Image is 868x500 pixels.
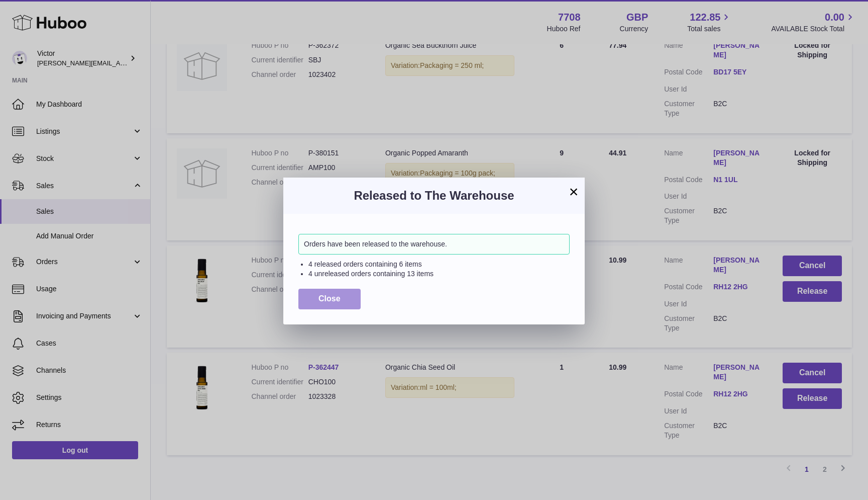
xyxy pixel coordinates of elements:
div: Orders have been released to the warehouse. [298,234,570,255]
button: × [568,186,580,198]
li: 4 released orders containing 6 items [308,260,570,269]
li: 4 unreleased orders containing 13 items [308,269,570,279]
span: Close [318,294,341,303]
h3: Released to The Warehouse [298,188,570,204]
button: Close [298,289,361,309]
